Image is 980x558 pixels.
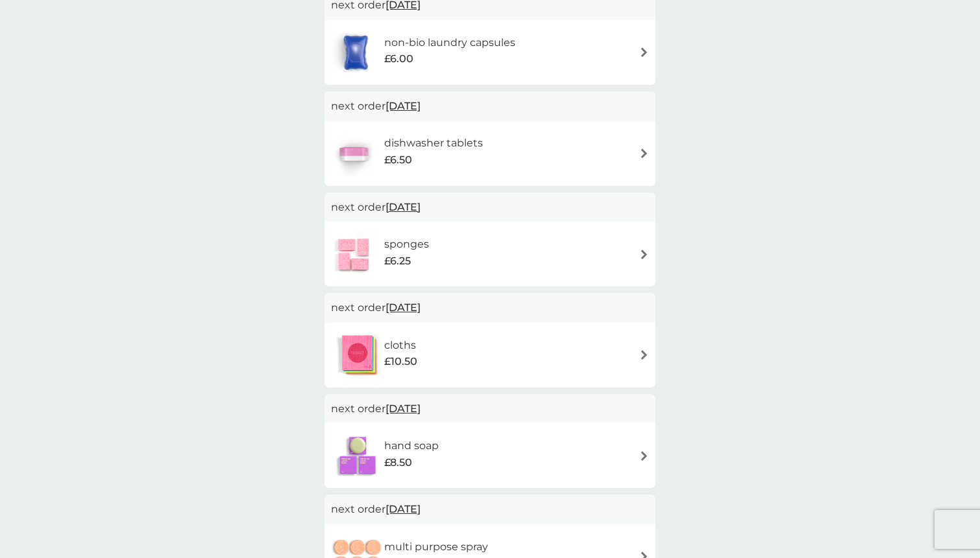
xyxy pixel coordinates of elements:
p: next order [331,299,649,316]
span: [DATE] [386,194,421,220]
span: [DATE] [386,295,421,320]
img: sponges [331,231,376,277]
h6: non-bio laundry capsules [384,34,515,51]
img: dishwasher tablets [331,131,376,176]
p: next order [331,501,649,518]
span: [DATE] [386,496,421,522]
img: arrow right [639,451,649,461]
span: [DATE] [386,93,421,119]
h6: hand soap [384,437,439,454]
img: arrow right [639,250,649,259]
img: arrow right [639,47,649,57]
span: £6.00 [384,51,413,67]
img: cloths [331,332,384,378]
img: hand soap [331,433,384,478]
span: [DATE] [386,396,421,421]
span: £8.50 [384,454,412,471]
img: arrow right [639,148,649,158]
h6: multi purpose spray [384,539,488,555]
p: next order [331,401,649,417]
h6: sponges [384,236,429,253]
span: £10.50 [384,353,417,370]
span: £6.25 [384,253,411,270]
p: next order [331,199,649,216]
img: arrow right [639,350,649,360]
span: £6.50 [384,152,412,169]
h6: cloths [384,337,417,354]
h6: dishwasher tablets [384,135,483,152]
p: next order [331,98,649,115]
img: non-bio laundry capsules [331,30,380,75]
